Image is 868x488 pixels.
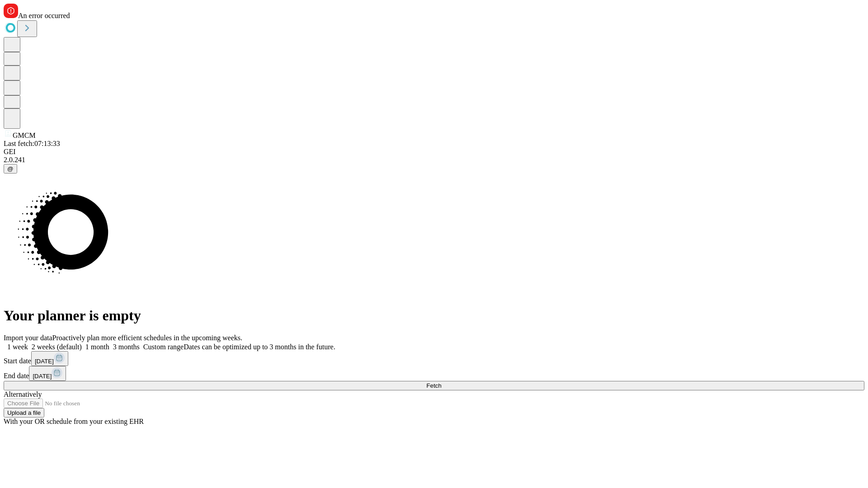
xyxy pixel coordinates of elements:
span: GMCM [13,131,36,139]
span: [DATE] [35,358,54,365]
span: Proactively plan more efficient schedules in the upcoming weeks. [52,334,242,342]
span: Custom range [143,343,184,351]
button: @ [4,164,17,174]
span: Last fetch: 07:13:33 [4,140,60,147]
h1: Your planner is empty [4,307,864,324]
button: [DATE] [31,351,68,366]
div: End date [4,366,864,381]
span: With your OR schedule from your existing EHR [4,418,144,425]
span: 1 week [7,343,28,351]
span: Fetch [426,382,441,389]
span: Alternatively [4,390,42,398]
div: GEI [4,148,864,156]
span: 2 weeks (default) [32,343,82,351]
span: Dates can be optimized up to 3 months in the future. [184,343,335,351]
div: Start date [4,351,864,366]
button: Fetch [4,381,864,390]
div: 2.0.241 [4,156,864,164]
span: Import your data [4,334,52,342]
span: @ [7,165,14,172]
span: An error occurred [18,12,70,19]
span: 1 month [85,343,109,351]
span: 3 months [113,343,140,351]
button: [DATE] [29,366,66,381]
button: Upload a file [4,408,44,418]
span: [DATE] [33,373,52,380]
